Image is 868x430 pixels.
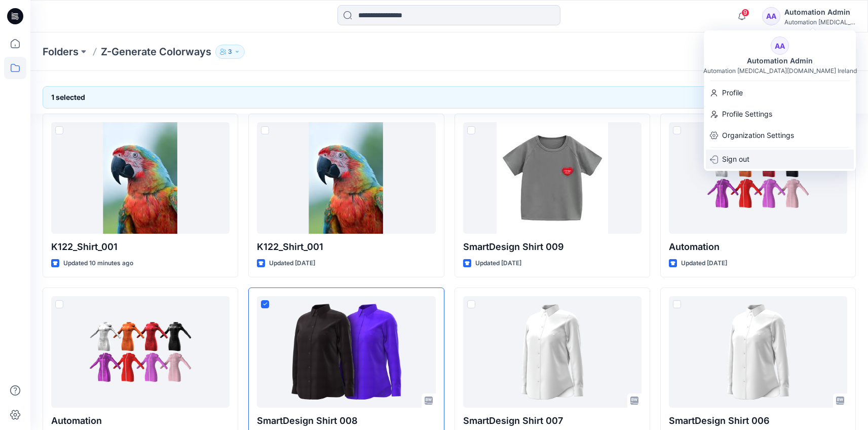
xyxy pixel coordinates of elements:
[228,46,232,57] p: 3
[475,258,521,269] p: Updated [DATE]
[51,240,230,254] p: K122_Shirt_001
[741,55,819,67] div: Automation Admin
[669,414,847,428] p: SmartDesign Shirt 006
[257,240,435,254] p: K122_Shirt_001
[784,6,855,18] div: Automation Admin
[63,258,133,269] p: Updated 10 minutes ago
[741,9,749,17] span: 9
[703,67,857,75] div: Automation [MEDICAL_DATA][DOMAIN_NAME] Ireland
[51,414,230,428] p: Automation
[722,150,749,169] p: Sign out
[463,240,641,254] p: SmartDesign Shirt 009
[257,414,435,428] p: SmartDesign Shirt 008
[722,83,743,102] p: Profile
[101,45,211,59] p: Z-Generate Colorways
[704,104,856,124] a: Profile Settings
[784,18,855,26] div: Automation [MEDICAL_DATA]...
[269,258,315,269] p: Updated [DATE]
[771,37,789,55] div: AA
[722,126,794,145] p: Organization Settings
[463,414,641,428] p: SmartDesign Shirt 007
[704,83,856,102] a: Profile
[681,258,727,269] p: Updated [DATE]
[704,126,856,145] a: Organization Settings
[43,45,79,59] a: Folders
[762,7,780,25] div: AA
[215,45,245,59] button: 3
[669,240,847,254] p: Automation
[51,91,85,103] h6: 1 selected
[722,104,772,124] p: Profile Settings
